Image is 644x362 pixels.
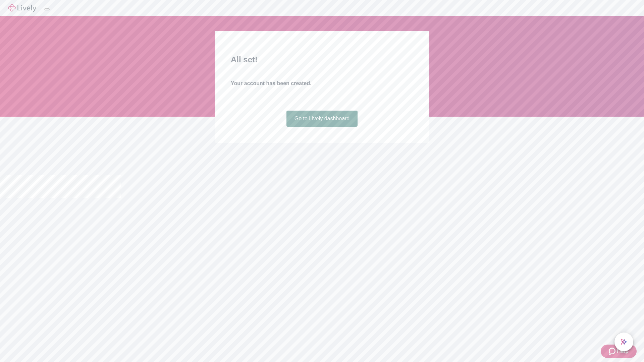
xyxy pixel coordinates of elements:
[286,111,358,127] a: Go to Lively dashboard
[617,347,629,355] span: Help
[601,345,637,358] button: Zendesk support iconHelp
[614,333,633,351] button: chat
[609,347,617,355] svg: Zendesk support icon
[8,4,36,12] img: Lively
[231,54,413,66] h2: All set!
[44,8,50,10] button: Log out
[621,339,627,345] svg: Lively AI Assistant
[231,79,413,87] h4: Your account has been created.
